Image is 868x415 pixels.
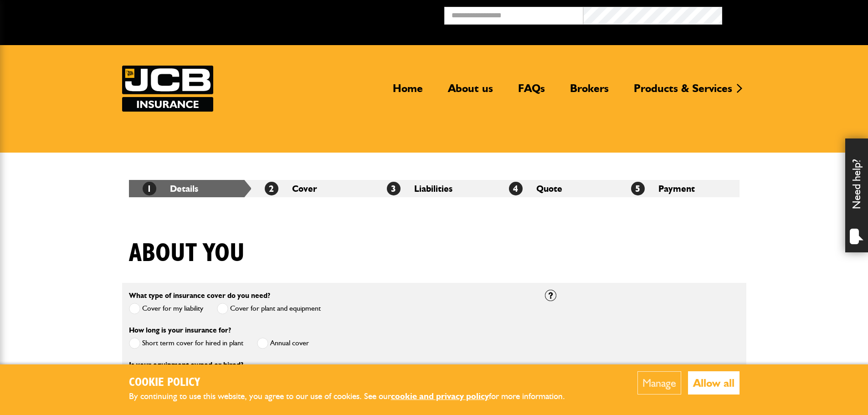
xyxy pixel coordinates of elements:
label: Is your equipment owned or hired? [129,361,243,369]
button: Broker Login [722,7,861,21]
a: cookie and privacy policy [391,391,489,401]
span: 5 [631,182,645,195]
li: Liabilities [373,180,495,197]
li: Details [129,180,251,197]
a: Brokers [563,82,616,102]
span: 2 [265,182,278,195]
a: FAQs [511,82,552,102]
a: About us [441,82,500,102]
button: Allow all [688,371,740,395]
a: JCB Insurance Services [122,66,213,112]
label: What type of insurance cover do you need? [129,292,270,299]
img: JCB Insurance Services logo [122,66,213,112]
label: Cover for my liability [129,303,203,314]
label: How long is your insurance for? [129,327,231,334]
li: Cover [251,180,373,197]
a: Products & Services [627,82,739,102]
span: 4 [509,182,523,195]
div: Need help? [845,138,868,252]
h1: About you [129,238,245,269]
button: Manage [637,371,681,395]
span: 1 [143,182,156,195]
li: Quote [495,180,617,197]
li: Payment [617,180,740,197]
a: Home [386,82,430,102]
p: By continuing to use this website, you agree to our use of cookies. See our for more information. [129,389,580,404]
label: Cover for plant and equipment [217,303,321,314]
label: Annual cover [257,338,309,349]
span: 3 [387,182,401,195]
h2: Cookie Policy [129,376,580,390]
label: Short term cover for hired in plant [129,338,243,349]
